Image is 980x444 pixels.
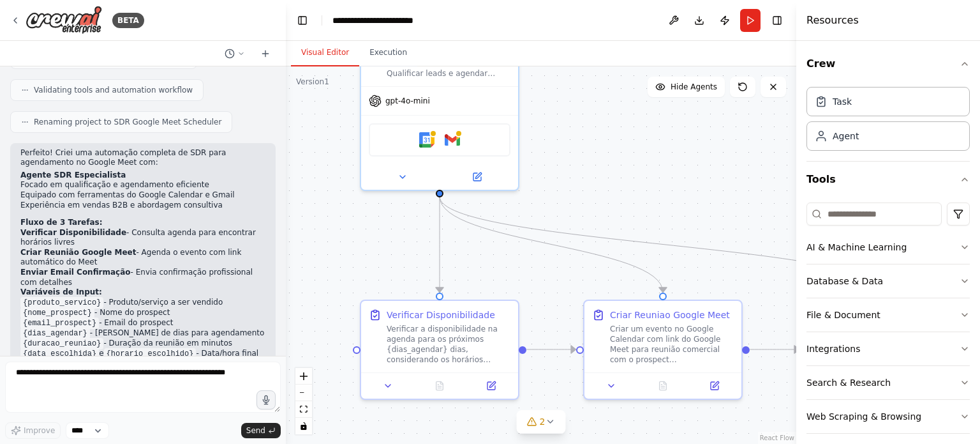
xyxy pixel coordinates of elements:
span: Renaming project to SDR Google Meet Scheduler [34,117,221,127]
div: Integrations [806,342,860,355]
div: Web Scraping & Browsing [806,410,921,423]
div: File & Document [806,309,880,321]
span: Validating tools and automation workflow [34,85,193,95]
li: Equipado com ferramentas do Google Calendar e Gmail [20,190,265,201]
button: Click to speak your automation idea [256,390,276,410]
button: No output available [636,378,690,394]
strong: Variáveis de Input: [20,287,102,296]
div: Qualificar leads e agendar reuniões comerciais no Google Meet de forma eficiente, garantindo alta... [360,44,519,191]
span: Improve [24,425,55,436]
div: Criar Reuniao Google Meet [610,309,730,321]
div: React Flow controls [295,368,312,434]
button: Hide left sidebar [293,11,311,29]
p: Perfeito! Criei uma automação completa de SDR para agendamento no Google Meet com: [20,148,265,168]
li: e - Data/hora final escolhidas [20,349,265,369]
li: - Agenda o evento com link automático do Meet [20,248,265,268]
button: Integrations [806,332,970,365]
button: Improve [5,422,61,439]
strong: Criar Reunião Google Meet [20,248,136,257]
button: Tools [806,162,970,197]
button: Database & Data [806,264,970,298]
span: Hide Agents [671,82,717,92]
code: {data_escolhida} [20,348,99,360]
button: zoom in [295,368,312,385]
button: Crew [806,46,970,82]
g: Edge from 1870ded3-d8f2-4168-95a5-ebe69f7e42ac to 655f4837-633e-48a7-88b7-0dc8629ae11e [433,196,669,292]
button: toggle interactivity [295,418,312,434]
g: Edge from 1870ded3-d8f2-4168-95a5-ebe69f7e42ac to 88d69e0d-178f-40bd-bb2d-de6741621c96 [433,196,446,292]
span: 2 [540,415,546,428]
button: Start a new chat [255,46,276,61]
div: Agent [833,130,859,142]
div: Crew [806,82,970,161]
div: Verificar Disponibilidade [387,309,495,321]
div: AI & Machine Learning [806,241,907,254]
button: Execution [359,40,417,66]
span: Send [246,425,265,436]
strong: Enviar Email Confirmação [20,268,131,277]
div: Criar Reuniao Google MeetCriar um evento no Google Calendar com link do Google Meet para reunião ... [583,300,743,400]
button: Open in side panel [441,169,513,185]
button: Web Scraping & Browsing [806,400,970,433]
div: Database & Data [806,275,883,287]
li: - Produto/serviço a ser vendido [20,298,265,308]
img: Gmail [445,132,460,148]
g: Edge from 1870ded3-d8f2-4168-95a5-ebe69f7e42ac to de758dc9-8114-4276-a9a6-c479af79b955 [433,196,893,292]
h4: Resources [806,13,859,28]
div: Search & Research [806,376,891,389]
g: Edge from 655f4837-633e-48a7-88b7-0dc8629ae11e to de758dc9-8114-4276-a9a6-c479af79b955 [750,343,799,356]
code: {dias_agendar} [20,328,90,339]
button: Hide right sidebar [768,11,786,29]
strong: Fluxo de 3 Tarefas: [20,218,103,227]
button: Hide Agents [648,77,725,97]
div: BETA [112,13,144,28]
button: fit view [295,401,312,418]
button: Open in side panel [469,378,513,394]
code: {email_prospect} [20,318,99,329]
li: - Envia confirmação profissional com detalhes [20,268,265,287]
g: Edge from 88d69e0d-178f-40bd-bb2d-de6741621c96 to 655f4837-633e-48a7-88b7-0dc8629ae11e [526,343,575,356]
button: AI & Machine Learning [806,231,970,264]
div: Criar um evento no Google Calendar com link do Google Meet para reunião comercial com o prospect ... [610,324,734,365]
a: React Flow attribution [760,434,794,441]
nav: breadcrumb [332,14,447,27]
button: Send [241,423,281,438]
li: Focado em qualificação e agendamento eficiente [20,180,265,190]
code: {nome_prospect} [20,307,94,319]
span: gpt-4o-mini [385,96,430,106]
div: Verificar DisponibilidadeVerificar a disponibilidade na agenda para os próximos {dias_agendar} di... [360,300,519,400]
code: {horario_escolhido} [104,348,197,360]
strong: Agente SDR Especialista [20,171,126,180]
li: - Nome do prospect [20,308,265,318]
div: Qualificar leads e agendar reuniões comerciais no Google Meet de forma eficiente, garantindo alta... [387,68,510,79]
div: Version 1 [296,77,329,87]
button: Switch to previous chat [219,46,250,61]
button: 2 [517,410,566,434]
div: Verificar a disponibilidade na agenda para os próximos {dias_agendar} dias, considerando os horár... [387,324,510,365]
li: - Email do prospect [20,318,265,328]
button: Search & Research [806,366,970,399]
button: Open in side panel [692,378,736,394]
button: No output available [413,378,467,394]
li: - [PERSON_NAME] de dias para agendamento [20,328,265,339]
div: Tools [806,197,970,444]
button: Visual Editor [291,40,359,66]
img: Logo [26,6,102,34]
code: {produto_servico} [20,297,103,309]
button: File & Document [806,298,970,332]
img: Google Calendar [419,132,434,148]
code: {duracao_reuniao} [20,338,103,349]
button: zoom out [295,385,312,401]
strong: Verificar Disponibilidade [20,228,126,237]
li: Experiência em vendas B2B e abordagem consultiva [20,201,265,211]
li: - Duração da reunião em minutos [20,339,265,349]
li: - Consulta agenda para encontrar horários livres [20,228,265,248]
div: Task [833,95,852,108]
